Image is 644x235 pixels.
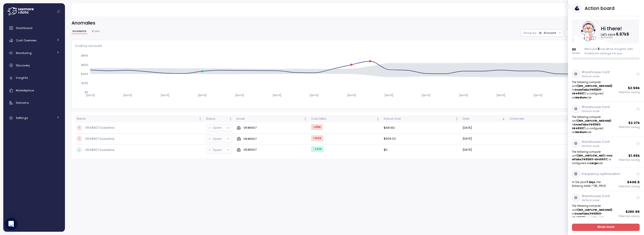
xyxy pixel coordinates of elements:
[5,60,63,70] a: Discovery
[461,122,507,134] td: [DATE]
[572,204,613,223] p: The following compute unit in ( ) is configured as size
[578,84,613,88] strong: (WH_AIRFLOW_MEDIUM3)
[601,32,630,37] text: Let's save
[213,125,222,130] p: Open
[422,93,430,97] tspan: [DATE]
[85,125,114,130] p: VR48907 baseline
[574,123,588,126] strong: Snowflake
[85,147,114,152] p: VR48907 baseline
[5,48,63,58] a: Monitoring
[81,82,88,85] tspan: $200
[582,171,620,176] p: Frequency optimization
[81,54,88,57] tspan: $800
[206,146,232,153] button: Open
[619,215,640,218] p: Potential saving
[582,158,607,161] strong: FR91360-VR48907
[77,117,198,121] div: Name
[572,150,613,165] p: The following compute unit in ( ) is configured as size
[16,63,30,67] span: Discovery
[568,137,644,168] a: Warehouse Conf.Vertical scaleThe following compute unit(WH_AIRFLOW_MD)inSnowflake(FR91360-VR48907...
[568,102,644,137] a: Warehouse Conf.Vertical scaleThe following compute unit(WH_AIRFLOW_MEDIUM)inSnowflake(FR91360-VR4...
[582,199,610,202] p: Vertical scale
[575,212,589,215] strong: Snowflake
[590,162,598,165] strong: Large
[584,47,640,55] div: We have low effort insights with maximum savings for you
[382,122,461,134] td: $681.82
[243,137,257,141] p: VR48907
[311,117,375,121] div: Cost Delta
[568,67,644,102] a: Warehouse Conf.Vertical scaleThe following compute unit(WH_AIRFLOW_MEDIUM3)inSnowflake(FR91360-VR...
[72,20,637,26] h3: Anomalies
[568,168,644,191] a: Frequency optimizationIn the past7 days, the following table **(BI_PROD$406.5Potential saving
[572,80,613,99] p: The following compute unit in ( ) is configured as size
[206,117,228,121] div: Status
[382,115,461,122] th: Actual CostNot sorted
[578,119,611,122] strong: (WH_AIRFLOW_MEDIUM)
[582,139,610,144] p: Warehouse Conf.
[243,148,257,152] p: VR48907
[461,144,507,155] td: [DATE]
[382,144,461,155] td: $0
[601,36,613,39] text: Annually
[81,72,88,75] tspan: $400
[585,5,614,11] h3: Action board
[626,209,640,214] p: $ 280.96
[572,47,580,51] p: $ 0
[311,135,323,141] div: +145 $
[510,117,563,121] div: Channels
[576,130,587,134] strong: Medium
[16,38,36,42] span: Cost Overview
[619,125,640,129] p: Potential saving
[461,134,507,145] td: [DATE]
[582,194,610,199] p: Warehouse Conf.
[16,26,32,30] span: Dashboard
[347,93,356,97] tspan: [DATE]
[627,180,640,185] p: $ 406.5
[85,91,88,94] tspan: $0
[572,180,613,188] p: In the past , the following table **(BI_PROD
[565,29,597,37] button: Filter1
[198,93,206,97] tspan: [DATE]
[582,75,610,78] p: Vertical scale
[236,117,303,121] div: Asset
[206,135,232,142] button: Open
[598,47,600,51] span: 5
[304,117,307,121] div: Not sorted
[629,153,640,158] p: $ 1.45k
[616,32,630,37] tspan: 6.97k $
[204,115,234,122] th: StatusNot sorted
[582,110,610,113] p: Vertical scale
[92,30,100,33] span: Rules
[629,120,640,125] p: $ 2.27k
[578,208,613,212] strong: (WH_AIRFLOW_MEDIUM2)
[534,93,542,97] tspan: [DATE]
[463,117,501,121] div: Date
[572,51,580,55] p: Saved
[213,147,222,152] p: Open
[455,117,458,121] div: Not sorted
[16,76,28,80] span: Insights
[572,123,602,130] strong: FR91360-VR48907
[16,116,28,120] span: Settings
[16,101,29,105] span: Domains
[628,86,640,91] p: $ 2.56k
[5,73,63,83] a: Insights
[567,117,632,121] div: Assigned To
[5,35,63,45] a: Cost Overview
[81,63,88,66] tspan: $600
[310,93,318,97] tspan: [DATE]
[575,88,589,91] strong: Snowflake
[234,115,309,122] th: AssetNot sorted
[582,70,610,75] p: Warehouse Conf.
[5,85,63,95] a: Marketplace
[572,224,640,231] a: Show more
[576,96,587,99] strong: Medium
[582,144,610,148] p: Vertical scale
[206,124,232,132] button: Open
[311,146,324,152] div: -462 $
[55,10,62,13] button: Collapse navigation
[461,115,507,122] th: DateSorted descending
[619,158,640,162] p: Potential saving
[572,154,613,161] strong: Snowflake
